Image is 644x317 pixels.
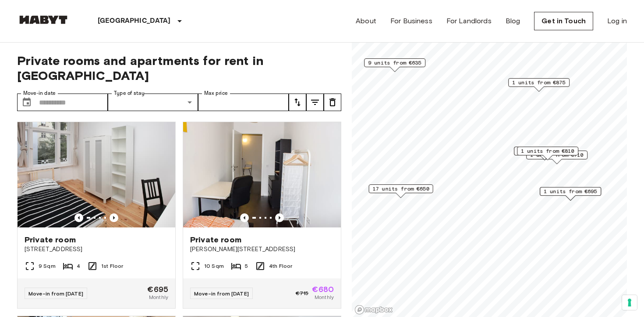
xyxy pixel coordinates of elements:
[534,12,593,30] a: Get in Touch
[544,187,597,195] span: 1 units from €695
[364,58,425,72] div: Map marker
[296,289,309,297] span: €715
[514,147,575,160] div: Map marker
[446,16,492,26] a: For Landlords
[17,15,70,24] img: Habyt
[147,285,168,293] span: €695
[275,213,284,222] button: Previous image
[74,213,83,222] button: Previous image
[512,79,566,86] span: 1 units from €875
[18,122,175,227] img: Marketing picture of unit DE-01-232-03M
[194,290,249,297] span: Move-in from [DATE]
[356,16,376,26] a: About
[190,245,334,254] span: [PERSON_NAME][STREET_ADDRESS]
[110,213,118,222] button: Previous image
[269,262,292,270] span: 4th Floor
[25,245,168,254] span: [STREET_ADDRESS]
[25,234,76,245] span: Private room
[506,16,520,26] a: Blog
[315,293,334,301] span: Monthly
[149,293,168,301] span: Monthly
[114,90,145,97] label: Type of stay
[18,94,35,111] button: Choose date
[354,305,393,315] a: Mapbox logo
[245,262,248,270] span: 5
[204,90,228,97] label: Max price
[390,16,432,26] a: For Business
[312,285,334,293] span: €680
[204,262,224,270] span: 10 Sqm
[373,185,429,193] span: 17 units from €650
[101,262,123,270] span: 1st Floor
[23,90,56,97] label: Move-in date
[540,187,601,201] div: Map marker
[517,147,578,160] div: Map marker
[17,122,176,309] a: Marketing picture of unit DE-01-232-03MPrevious imagePrevious imagePrivate room[STREET_ADDRESS]9 ...
[324,94,341,111] button: tune
[28,290,83,297] span: Move-in from [DATE]
[39,262,56,270] span: 9 Sqm
[521,147,574,155] span: 1 units from €810
[530,151,584,159] span: 1 units from €710
[306,94,324,111] button: tune
[183,122,341,227] img: Marketing picture of unit DE-01-302-010-01
[240,213,249,222] button: Previous image
[77,262,80,270] span: 4
[369,184,433,198] div: Map marker
[607,16,627,26] a: Log in
[183,122,341,309] a: Marketing picture of unit DE-01-302-010-01Previous imagePrevious imagePrivate room[PERSON_NAME][S...
[622,295,637,310] button: Your consent preferences for tracking technologies
[289,94,306,111] button: tune
[508,78,570,92] div: Map marker
[98,16,171,26] p: [GEOGRAPHIC_DATA]
[190,234,241,245] span: Private room
[17,53,341,83] span: Private rooms and apartments for rent in [GEOGRAPHIC_DATA]
[368,59,421,67] span: 9 units from €635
